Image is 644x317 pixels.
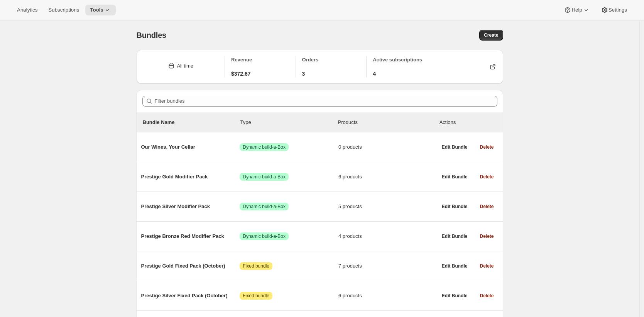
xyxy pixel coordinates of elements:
button: Tools [85,5,116,15]
span: $372.67 [231,70,251,78]
span: Fixed bundle [243,293,269,299]
button: Edit Bundle [437,231,472,242]
span: Dynamic build-a-Box [243,233,286,239]
button: Edit Bundle [437,171,472,182]
button: Delete [475,231,498,242]
div: Actions [439,119,497,126]
span: Edit Bundle [442,293,468,299]
span: Delete [480,233,494,239]
span: Edit Bundle [442,144,468,150]
span: 5 products [338,203,437,210]
span: Edit Bundle [442,174,468,180]
span: Active subscriptions [373,57,422,63]
button: Edit Bundle [437,261,472,271]
button: Delete [475,261,498,271]
span: Prestige Bronze Red Modifier Pack [141,232,240,240]
button: Edit Bundle [437,290,472,301]
span: 3 [302,70,305,78]
button: Subscriptions [44,5,84,15]
span: Edit Bundle [442,203,468,210]
span: Fixed bundle [243,263,269,269]
div: All time [177,62,193,70]
span: Delete [480,293,494,299]
button: Edit Bundle [437,142,472,153]
button: Help [559,5,594,15]
span: Revenue [231,57,252,63]
span: Prestige Gold Modifier Pack [141,173,240,181]
span: Dynamic build-a-Box [243,174,286,180]
span: Bundles [137,31,167,39]
span: Prestige Gold Fixed Pack (October) [141,262,240,270]
input: Filter bundles [155,96,497,107]
span: Prestige Silver Modifier Pack [141,203,240,210]
span: Help [571,7,582,13]
span: Create [484,32,498,38]
button: Delete [475,171,498,182]
span: Dynamic build-a-Box [243,144,286,150]
p: Bundle Name [143,119,240,126]
span: Subscriptions [48,7,79,13]
button: Create [479,30,503,41]
span: 6 products [338,292,437,300]
span: 4 products [338,232,437,240]
button: Delete [475,142,498,153]
span: Prestige Silver Fixed Pack (October) [141,292,240,300]
span: 6 products [338,173,437,181]
button: Delete [475,201,498,212]
div: Type [240,119,338,126]
span: Analytics [17,7,37,13]
span: Delete [480,174,494,180]
span: Delete [480,144,494,150]
div: Products [338,119,436,126]
span: 4 [373,70,376,78]
span: Our Wines, Your Cellar [141,143,240,151]
span: Edit Bundle [442,263,468,269]
span: Dynamic build-a-Box [243,203,286,210]
span: Settings [609,7,627,13]
button: Edit Bundle [437,201,472,212]
button: Delete [475,290,498,301]
span: 7 products [338,262,437,270]
span: Delete [480,263,494,269]
button: Analytics [12,5,42,15]
span: Edit Bundle [442,233,468,239]
span: Tools [90,7,103,13]
button: Settings [596,5,632,15]
span: 0 products [338,143,437,151]
span: Delete [480,203,494,210]
span: Orders [302,57,319,63]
